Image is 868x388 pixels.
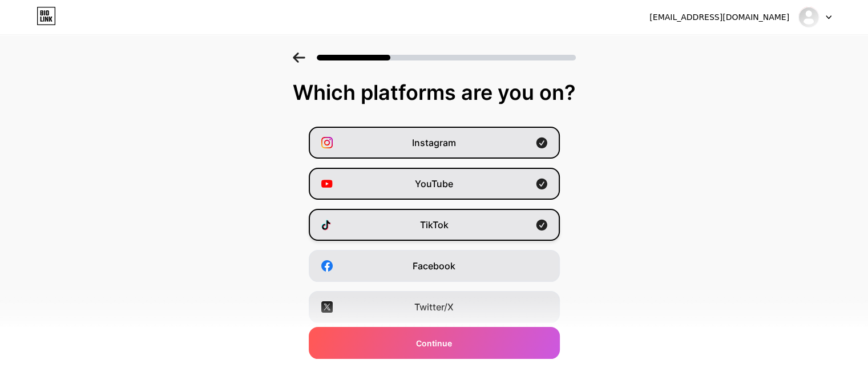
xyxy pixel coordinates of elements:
[412,136,456,149] span: Instagram
[798,6,819,28] img: dert
[420,218,449,232] span: TikTok
[649,11,789,23] div: [EMAIL_ADDRESS][DOMAIN_NAME]
[11,81,857,104] div: Which platforms are you on?
[416,337,452,349] span: Continue
[414,300,454,314] span: Twitter/X
[413,259,455,273] span: Facebook
[415,177,453,191] span: YouTube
